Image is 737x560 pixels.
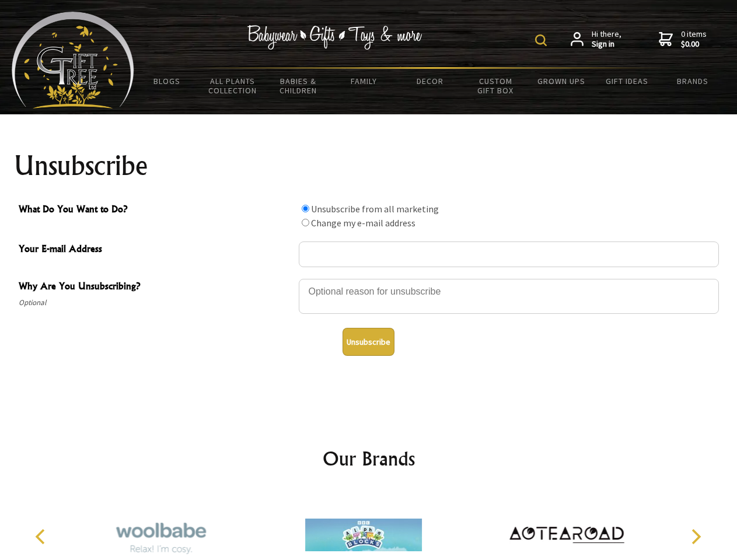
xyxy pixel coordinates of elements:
[463,69,529,103] a: Custom Gift Box
[12,12,134,108] img: Babyware - Gifts - Toys and more...
[331,69,397,93] a: Family
[660,69,726,93] a: Brands
[343,328,394,356] button: Unsubscribe
[592,39,621,50] strong: Sign in
[19,279,293,296] span: Why Are You Unsubscribing?
[535,34,547,46] img: product search
[302,219,309,226] input: What Do You Want to Do?
[266,69,331,103] a: Babies & Children
[299,279,719,314] textarea: Why Are You Unsubscribing?
[311,217,415,229] label: Change my e-mail address
[299,242,719,267] input: Your E-mail Address
[592,29,621,50] span: Hi there,
[659,29,707,50] a: 0 items$0.00
[247,25,422,50] img: Babywear - Gifts - Toys & more
[528,69,594,93] a: Grown Ups
[19,296,293,310] span: Optional
[29,524,55,549] button: Previous
[134,69,200,93] a: BLOGS
[302,205,309,212] input: What Do You Want to Do?
[683,524,708,549] button: Next
[681,39,707,50] strong: $0.00
[594,69,660,93] a: Gift Ideas
[23,444,714,473] h2: Our Brands
[397,69,463,93] a: Decor
[681,29,707,50] span: 0 items
[311,203,439,215] label: Unsubscribe from all marketing
[571,29,621,50] a: Hi there,Sign in
[14,152,724,180] h1: Unsubscribe
[19,242,293,258] span: Your E-mail Address
[200,69,266,103] a: All Plants Collection
[19,202,293,219] span: What Do You Want to Do?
